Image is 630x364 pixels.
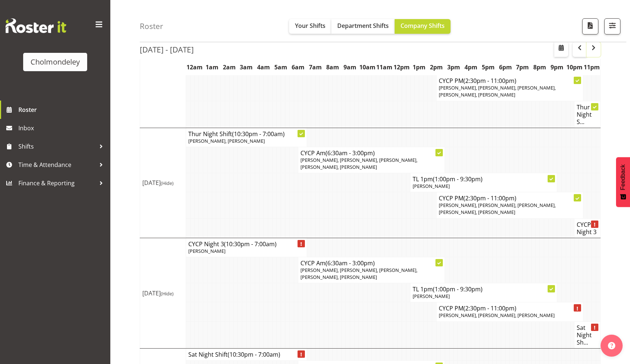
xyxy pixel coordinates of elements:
[548,59,566,76] th: 9pm
[376,59,393,76] th: 11am
[188,138,265,144] span: [PERSON_NAME], [PERSON_NAME]
[140,45,194,54] h2: [DATE] - [DATE]
[608,342,615,349] img: help-xxl-2.png
[395,19,451,34] button: Company Shifts
[413,293,450,299] span: [PERSON_NAME]
[272,59,289,76] th: 5am
[140,238,186,348] td: [DATE]
[188,130,305,138] h4: Thur Night Shift
[255,59,272,76] th: 4am
[300,267,417,280] span: [PERSON_NAME], [PERSON_NAME], [PERSON_NAME], [PERSON_NAME], [PERSON_NAME]
[463,77,516,85] span: (2:30pm - 11:00pm)
[232,130,285,138] span: (10:30pm - 7:00am)
[325,259,375,267] span: (6:30am - 3:00pm)
[224,240,277,248] span: (10:30pm - 7:00am)
[439,202,556,215] span: [PERSON_NAME], [PERSON_NAME], [PERSON_NAME], [PERSON_NAME], [PERSON_NAME]
[18,159,96,170] span: Time & Attendance
[18,178,96,189] span: Finance & Reporting
[140,22,163,30] h4: Roster
[295,22,325,30] span: Your Shifts
[300,259,442,267] h4: CYCP Am
[463,304,516,312] span: (2:30pm - 11:00pm)
[439,194,581,202] h4: CYCP PM
[18,104,107,115] span: Roster
[604,18,620,34] button: Filter Shifts
[577,324,598,346] h4: Sat Night Sh...
[433,285,483,293] span: (1:00pm - 9:30pm)
[439,312,555,318] span: [PERSON_NAME], [PERSON_NAME], [PERSON_NAME]
[307,59,324,76] th: 7am
[289,59,307,76] th: 6am
[337,22,389,30] span: Department Shifts
[221,59,238,76] th: 2am
[413,285,555,293] h4: TL 1pm
[413,183,450,189] span: [PERSON_NAME]
[583,59,600,76] th: 11pm
[497,59,514,76] th: 6pm
[433,175,483,183] span: (1:00pm - 9:30pm)
[428,59,445,76] th: 2pm
[620,164,626,190] span: Feedback
[413,175,555,183] h4: TL 1pm
[18,123,107,134] span: Inbox
[439,77,581,84] h4: CYCP PM
[300,157,417,170] span: [PERSON_NAME], [PERSON_NAME], [PERSON_NAME], [PERSON_NAME], [PERSON_NAME]
[228,350,280,358] span: (10:30pm - 7:00am)
[188,240,305,248] h4: CYCP Night 3
[480,59,497,76] th: 5pm
[161,290,174,297] span: (Hide)
[359,59,376,76] th: 10am
[161,180,174,186] span: (Hide)
[300,149,442,157] h4: CYCP Am
[577,103,598,125] h4: Thur Night S...
[324,59,341,76] th: 8am
[410,59,428,76] th: 1pm
[462,59,480,76] th: 4pm
[463,194,516,202] span: (2:30pm - 11:00pm)
[531,59,548,76] th: 8pm
[331,19,395,34] button: Department Shifts
[6,18,66,33] img: Rosterit website logo
[439,305,581,312] h4: CYCP PM
[554,42,568,57] button: Select a specific date within the roster.
[289,19,331,34] button: Your Shifts
[18,141,96,152] span: Shifts
[439,84,556,98] span: [PERSON_NAME], [PERSON_NAME], [PERSON_NAME], [PERSON_NAME], [PERSON_NAME]
[188,351,305,358] h4: Sat Night Shift
[188,248,225,254] span: [PERSON_NAME]
[31,57,80,68] div: Cholmondeley
[140,128,186,238] td: [DATE]
[238,59,255,76] th: 3am
[577,221,598,236] h4: CYCP Night 3
[566,59,583,76] th: 10pm
[445,59,462,76] th: 3pm
[203,59,221,76] th: 1am
[325,149,375,157] span: (6:30am - 3:00pm)
[341,59,359,76] th: 9am
[582,18,598,34] button: Download a PDF of the roster according to the set date range.
[616,157,630,207] button: Feedback - Show survey
[514,59,531,76] th: 7pm
[401,22,445,30] span: Company Shifts
[186,59,203,76] th: 12am
[393,59,410,76] th: 12pm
